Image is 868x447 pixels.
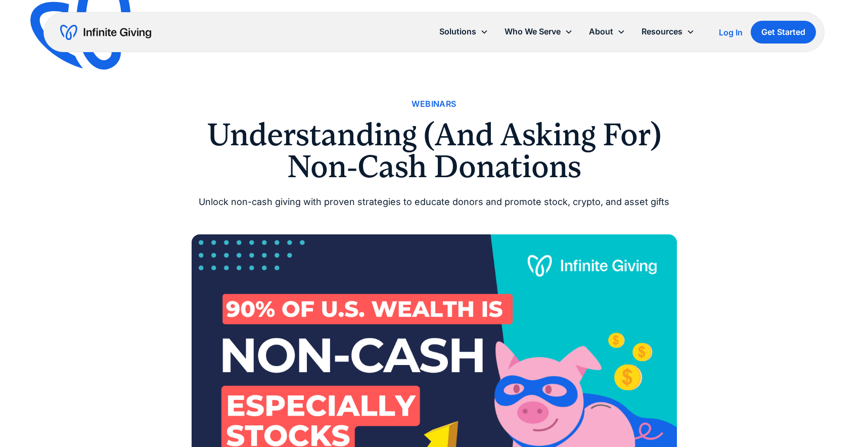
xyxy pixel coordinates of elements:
[431,21,496,43] div: Solutions
[719,28,743,36] div: Log In
[60,24,151,40] a: home
[505,25,561,38] div: Who We Serve
[581,21,633,43] div: About
[633,21,703,43] div: Resources
[496,21,581,43] div: Who We Serve
[412,97,456,111] a: Webinars
[719,26,743,38] a: Log In
[192,119,677,182] h1: Understanding (And Asking For) Non-Cash Donations
[642,25,682,38] div: Resources
[439,25,476,38] div: Solutions
[589,25,613,38] div: About
[192,194,677,210] div: Unlock non-cash giving with proven strategies to educate donors and promote stock, crypto, and as...
[751,21,816,44] a: Get Started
